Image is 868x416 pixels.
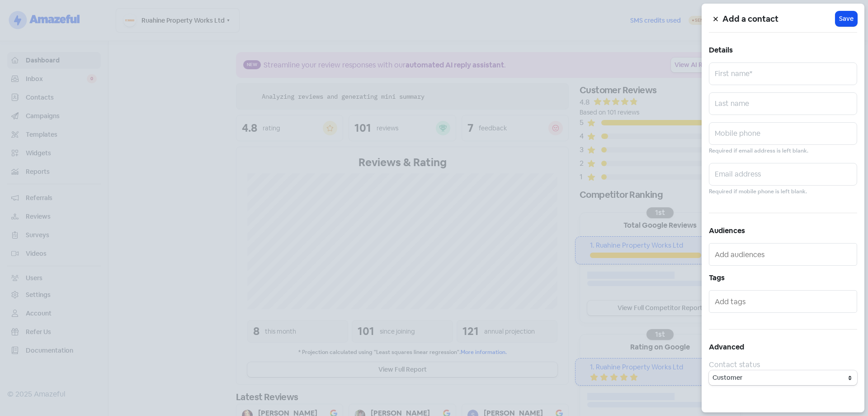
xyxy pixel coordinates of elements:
input: Last name [709,92,857,115]
h5: Audiences [709,224,857,238]
span: Save [839,14,854,24]
input: First name [709,62,857,85]
input: Add audiences [715,247,853,262]
small: Required if mobile phone is left blank. [709,187,807,196]
button: Save [835,11,857,26]
h5: Details [709,43,857,57]
input: Mobile phone [709,122,857,145]
small: Required if email address is left blank. [709,147,808,155]
div: Contact status [709,359,857,370]
h5: Advanced [709,340,857,354]
input: Email address [709,163,857,186]
h5: Tags [709,271,857,285]
input: Add tags [715,294,853,309]
h5: Add a contact [722,12,835,26]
